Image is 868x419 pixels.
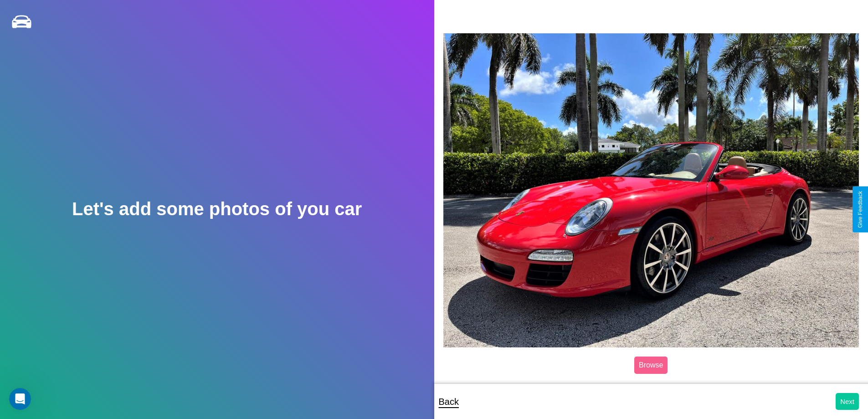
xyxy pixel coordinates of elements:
[439,393,459,410] p: Back
[857,191,863,228] div: Give Feedback
[443,33,859,347] img: posted
[836,393,859,410] button: Next
[9,388,31,410] iframe: Intercom live chat
[634,357,668,374] label: Browse
[72,199,362,219] h2: Let's add some photos of you car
